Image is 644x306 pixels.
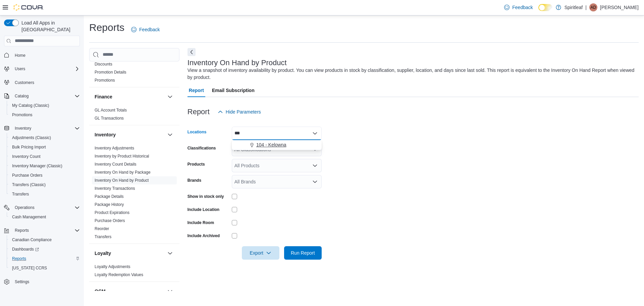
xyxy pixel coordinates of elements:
[166,287,174,295] button: OCM
[12,124,80,132] span: Inventory
[1,226,83,235] button: Reports
[166,131,174,139] button: Inventory
[15,80,34,85] span: Customers
[9,255,80,263] span: Reports
[95,186,135,191] a: Inventory Transactions
[7,212,83,222] button: Cash Management
[95,264,130,269] a: Loyalty Adjustments
[9,245,42,253] a: Dashboards
[12,154,41,159] span: Inventory Count
[212,84,255,97] span: Email Subscription
[95,210,129,215] span: Product Expirations
[95,70,126,75] a: Promotion Details
[226,108,261,115] span: Hide Parameters
[95,218,125,223] span: Purchase Orders
[187,220,214,225] label: Include Room
[7,189,83,199] button: Transfers
[1,64,83,74] button: Users
[89,106,179,125] div: Finance
[95,93,112,100] h3: Finance
[501,1,535,14] a: Feedback
[187,67,635,81] div: View a snapshot of inventory availability by product. You can view products in stock by classific...
[9,264,50,272] a: [US_STATE] CCRS
[95,162,137,167] span: Inventory Count Details
[95,116,124,121] span: GL Transactions
[9,181,80,189] span: Transfers (Classic)
[9,236,80,244] span: Canadian Compliance
[9,143,80,151] span: Bulk Pricing Import
[12,247,39,252] span: Dashboards
[95,234,111,239] span: Transfers
[9,264,80,272] span: Washington CCRS
[166,249,174,257] button: Loyalty
[312,179,318,184] button: Open list of options
[95,154,149,159] span: Inventory by Product Historical
[12,79,37,87] a: Customers
[256,141,286,148] span: 104 - Kelowna
[1,50,83,60] button: Home
[284,246,322,260] button: Run Report
[95,131,165,138] button: Inventory
[7,142,83,152] button: Bulk Pricing Import
[9,245,80,253] span: Dashboards
[15,279,29,285] span: Settings
[89,263,179,281] div: Loyalty
[12,124,34,132] button: Inventory
[12,65,28,73] button: Users
[312,131,318,136] button: Close list of options
[9,111,80,119] span: Promotions
[12,78,80,87] span: Customers
[95,234,111,239] a: Transfers
[189,84,204,97] span: Report
[9,152,43,161] a: Inventory Count
[12,144,46,150] span: Bulk Pricing Import
[7,254,83,263] button: Reports
[4,48,80,304] nav: Complex example
[12,191,29,197] span: Transfers
[95,202,124,207] a: Package History
[9,134,54,142] a: Adjustments (Classic)
[89,60,179,87] div: Discounts & Promotions
[15,205,35,210] span: Operations
[9,171,80,179] span: Purchase Orders
[12,163,62,169] span: Inventory Manager (Classic)
[95,288,165,295] button: OCM
[95,178,149,183] a: Inventory On Hand by Product
[12,92,80,100] span: Catalog
[95,131,116,138] h3: Inventory
[9,190,32,198] a: Transfers
[15,126,31,131] span: Inventory
[95,170,151,175] a: Inventory On Hand by Package
[9,190,80,198] span: Transfers
[7,263,83,273] button: [US_STATE] CCRS
[95,226,109,231] span: Reorder
[95,226,109,231] a: Reorder
[12,103,49,108] span: My Catalog (Classic)
[12,51,80,59] span: Home
[95,186,135,191] span: Inventory Transactions
[246,246,275,260] span: Export
[232,140,322,150] button: 104 - Kelowna
[589,3,597,11] div: Angela D
[7,235,83,245] button: Canadian Compliance
[187,48,196,56] button: Next
[585,3,587,11] p: |
[95,108,127,113] a: GL Account Totals
[538,4,552,11] input: Dark Mode
[242,246,279,260] button: Export
[95,145,134,151] span: Inventory Adjustments
[95,154,149,159] a: Inventory by Product Historical
[215,105,264,119] button: Hide Parameters
[9,143,49,151] a: Bulk Pricing Import
[9,181,48,189] a: Transfers (Classic)
[13,4,44,11] img: Cova
[600,3,639,11] p: [PERSON_NAME]
[95,116,124,121] a: GL Transactions
[1,124,83,133] button: Inventory
[95,162,137,167] a: Inventory Count Details
[187,129,207,135] label: Locations
[12,237,52,243] span: Canadian Compliance
[95,288,106,295] h3: OCM
[12,226,80,234] span: Reports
